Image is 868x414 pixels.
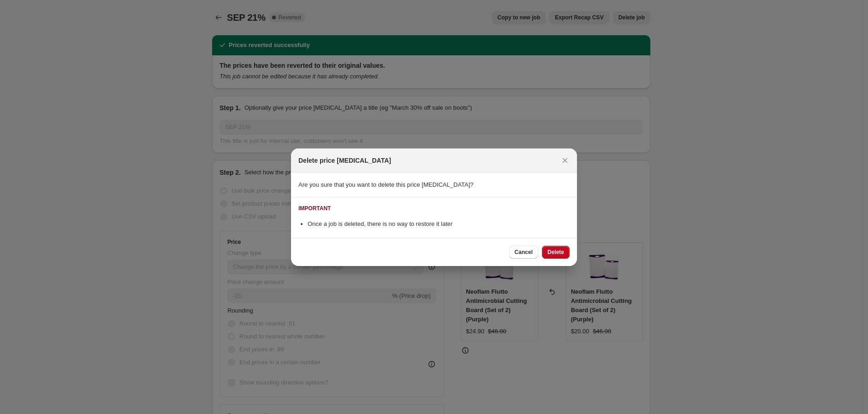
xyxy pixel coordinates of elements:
[542,246,570,259] button: Delete
[515,248,533,256] span: Cancel
[308,219,570,229] li: Once a job is deleted, there is no way to restore it later
[559,154,571,167] button: Close
[298,156,391,165] h2: Delete price [MEDICAL_DATA]
[298,205,331,212] div: IMPORTANT
[547,248,564,256] span: Delete
[298,181,474,188] span: Are you sure that you want to delete this price [MEDICAL_DATA]?
[509,246,538,259] button: Cancel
